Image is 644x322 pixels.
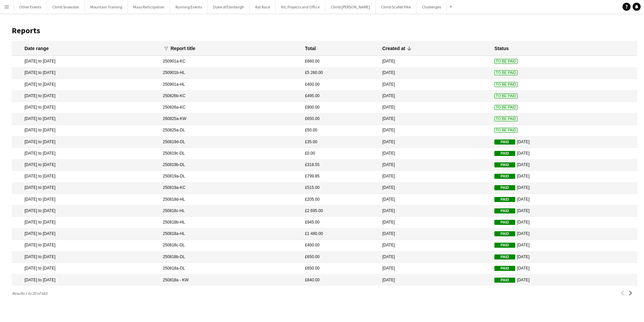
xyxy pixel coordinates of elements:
[491,228,637,240] mat-cell: [DATE]
[12,79,160,90] mat-cell: [DATE] to [DATE]
[12,148,160,159] mat-cell: [DATE] to [DATE]
[12,291,50,296] span: Results 1 to 20 of 683
[379,263,491,274] mat-cell: [DATE]
[302,183,379,194] mat-cell: £515.00
[170,0,208,13] button: Running Events
[302,251,379,263] mat-cell: £650.00
[491,194,637,205] mat-cell: [DATE]
[160,205,302,217] mat-cell: 250818c-HL
[12,274,160,286] mat-cell: [DATE] to [DATE]
[379,113,491,125] mat-cell: [DATE]
[276,0,325,13] button: Kit, Projects and Office
[379,183,491,194] mat-cell: [DATE]
[379,136,491,148] mat-cell: [DATE]
[491,136,637,148] mat-cell: [DATE]
[302,171,379,182] mat-cell: £799.85
[494,231,515,236] span: Paid
[302,217,379,228] mat-cell: £945.00
[160,159,302,171] mat-cell: 250819b-DL
[494,128,518,133] span: To Be Paid
[379,228,491,240] mat-cell: [DATE]
[302,263,379,274] mat-cell: £650.00
[160,79,302,90] mat-cell: 250901a-HL
[494,185,515,190] span: Paid
[12,68,160,79] mat-cell: [DATE] to [DATE]
[491,183,637,194] mat-cell: [DATE]
[208,0,250,13] button: Duke of Edinburgh
[160,171,302,182] mat-cell: 250819a-DL
[491,148,637,159] mat-cell: [DATE]
[160,125,302,136] mat-cell: 250825a-DL
[494,278,515,283] span: Paid
[160,194,302,205] mat-cell: 250818d-HL
[491,251,637,263] mat-cell: [DATE]
[302,194,379,205] mat-cell: £205.00
[171,45,196,51] div: Report title
[14,0,47,13] button: Other Events
[12,159,160,171] mat-cell: [DATE] to [DATE]
[302,102,379,113] mat-cell: £900.00
[494,243,515,248] span: Paid
[491,171,637,182] mat-cell: [DATE]
[494,116,518,121] span: To Be Paid
[494,105,518,110] span: To Be Paid
[494,220,515,225] span: Paid
[12,194,160,205] mat-cell: [DATE] to [DATE]
[494,208,515,213] span: Paid
[494,139,515,145] span: Paid
[379,217,491,228] mat-cell: [DATE]
[494,151,515,156] span: Paid
[494,70,518,75] span: To Be Paid
[379,90,491,102] mat-cell: [DATE]
[491,240,637,251] mat-cell: [DATE]
[302,228,379,240] mat-cell: £1 480.00
[302,159,379,171] mat-cell: £318.55
[160,56,302,67] mat-cell: 250901a-KC
[494,162,515,167] span: Paid
[379,148,491,159] mat-cell: [DATE]
[494,266,515,271] span: Paid
[379,171,491,182] mat-cell: [DATE]
[494,174,515,179] span: Paid
[302,79,379,90] mat-cell: £400.00
[160,90,302,102] mat-cell: 250826b-KC
[160,136,302,148] mat-cell: 250819d-DL
[379,205,491,217] mat-cell: [DATE]
[302,113,379,125] mat-cell: £650.00
[302,90,379,102] mat-cell: £495.00
[12,217,160,228] mat-cell: [DATE] to [DATE]
[379,56,491,67] mat-cell: [DATE]
[379,194,491,205] mat-cell: [DATE]
[12,113,160,125] mat-cell: [DATE] to [DATE]
[171,45,202,51] div: Report title
[12,263,160,274] mat-cell: [DATE] to [DATE]
[302,205,379,217] mat-cell: £2 695.00
[305,45,316,51] div: Total
[12,228,160,240] mat-cell: [DATE] to [DATE]
[302,148,379,159] mat-cell: £0.00
[302,56,379,67] mat-cell: £660.00
[494,82,518,87] span: To Be Paid
[85,0,128,13] button: Mountain Training
[12,251,160,263] mat-cell: [DATE] to [DATE]
[417,0,447,13] button: Challenges
[494,93,518,98] span: To Be Paid
[382,45,411,51] div: Created at
[12,240,160,251] mat-cell: [DATE] to [DATE]
[379,125,491,136] mat-cell: [DATE]
[491,205,637,217] mat-cell: [DATE]
[12,136,160,148] mat-cell: [DATE] to [DATE]
[12,171,160,182] mat-cell: [DATE] to [DATE]
[491,263,637,274] mat-cell: [DATE]
[160,148,302,159] mat-cell: 250819c-DL
[47,0,85,13] button: Climb Snowdon
[12,102,160,113] mat-cell: [DATE] to [DATE]
[494,197,515,202] span: Paid
[12,205,160,217] mat-cell: [DATE] to [DATE]
[128,0,170,13] button: Mass Participation
[12,90,160,102] mat-cell: [DATE] to [DATE]
[12,26,637,36] h1: Reports
[160,228,302,240] mat-cell: 250818a-HL
[12,56,160,67] mat-cell: [DATE] to [DATE]
[382,45,405,51] div: Created at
